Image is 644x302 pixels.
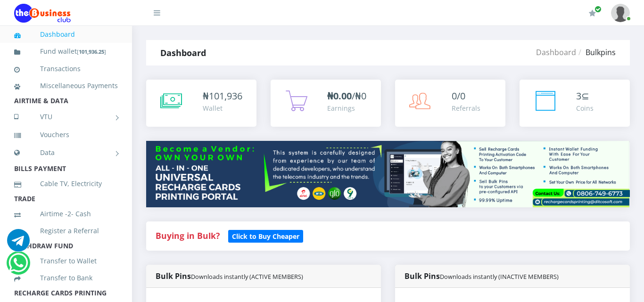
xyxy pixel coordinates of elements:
[576,89,594,103] div: ⊆
[440,272,559,281] small: Downloads instantly (INACTIVE MEMBERS)
[156,271,303,281] strong: Bulk Pins
[14,124,118,146] a: Vouchers
[203,89,242,103] div: ₦
[146,141,630,207] img: multitenant_rcp.png
[14,41,118,63] a: Fund wallet[101,936.25]
[611,4,630,22] img: User
[14,203,118,225] a: Airtime -2- Cash
[14,220,118,242] a: Register a Referral
[8,259,28,274] a: Chat for support
[452,103,480,113] div: Referrals
[395,80,505,127] a: 0/0 Referrals
[228,230,303,241] a: Click to Buy Cheaper
[14,75,118,97] a: Miscellaneous Payments
[203,103,242,113] div: Wallet
[327,103,366,113] div: Earnings
[79,48,104,55] b: 101,936.25
[589,9,596,17] i: Renew/Upgrade Subscription
[14,24,118,45] a: Dashboard
[191,272,303,281] small: Downloads instantly (ACTIVE MEMBERS)
[405,271,559,281] strong: Bulk Pins
[14,141,118,164] a: Data
[232,232,299,241] b: Click to Buy Cheaper
[327,90,352,102] b: ₦0.00
[77,48,106,55] small: [ ]
[160,47,206,58] strong: Dashboard
[14,58,118,80] a: Transactions
[14,173,118,195] a: Cable TV, Electricity
[327,90,366,102] span: /₦0
[576,103,594,113] div: Coins
[271,80,381,127] a: ₦0.00/₦0 Earnings
[156,230,220,241] strong: Buying in Bulk?
[452,90,465,102] span: 0/0
[14,267,118,289] a: Transfer to Bank
[146,80,256,127] a: ₦101,936 Wallet
[7,236,30,252] a: Chat for support
[14,105,118,129] a: VTU
[576,47,616,58] li: Bulkpins
[576,90,581,102] span: 3
[594,6,602,13] span: Renew/Upgrade Subscription
[14,250,118,272] a: Transfer to Wallet
[14,4,71,23] img: Logo
[536,47,576,57] a: Dashboard
[209,90,242,102] span: 101,936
